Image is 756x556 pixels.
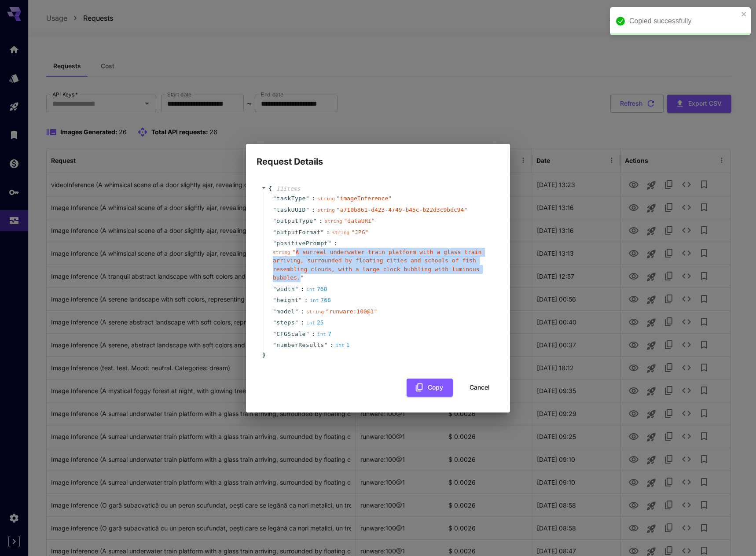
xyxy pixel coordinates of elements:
span: string [332,230,349,236]
span: " [295,308,298,315]
span: " [320,229,324,236]
span: numberResults [276,341,324,350]
span: " [306,331,309,337]
span: : [330,341,334,350]
span: int [336,342,345,348]
span: width [276,285,295,294]
span: taskType [276,194,306,203]
span: int [310,298,319,303]
span: " [298,297,302,303]
span: int [317,331,326,337]
span: int [306,287,315,292]
span: " imageInference " [337,195,392,202]
span: { [268,184,272,193]
span: " [324,342,328,348]
span: : [319,217,323,225]
span: : [301,307,304,316]
span: int [306,320,315,326]
div: 1 [336,341,350,350]
span: string [273,250,290,255]
span: " [306,206,309,213]
span: : [312,194,315,203]
span: } [261,351,266,360]
span: " [328,240,331,247]
span: " [295,286,298,292]
span: " [273,195,276,202]
span: " [273,331,276,337]
span: " [313,217,317,224]
span: string [325,218,342,224]
span: taskUUID [276,206,306,214]
span: " [295,319,298,326]
span: " [273,308,276,315]
div: Copied successfully [629,16,738,26]
span: : [301,318,304,327]
h2: Request Details [246,144,510,169]
span: model [276,307,295,316]
span: " A surreal underwater train platform with a glass train arriving, surrounded by floating cities ... [273,249,481,281]
button: close [741,11,747,18]
span: steps [276,318,295,327]
span: string [317,207,335,213]
div: 7 [317,330,331,339]
div: 25 [306,318,324,327]
span: : [301,285,304,294]
span: height [276,296,298,305]
span: outputFormat [276,228,320,237]
span: " [273,229,276,236]
span: " [273,342,276,348]
span: : [334,239,337,248]
span: " JPG " [351,229,368,236]
button: Cancel [460,379,499,397]
div: 768 [310,296,330,305]
span: " [273,319,276,326]
span: string [306,309,324,315]
span: : [312,330,315,339]
span: " [273,206,276,213]
span: outputType [276,217,313,225]
span: " a710b861-d423-4749-b45c-b22d3c9bdc94 " [337,206,467,213]
span: " [306,195,309,202]
div: 768 [306,285,327,294]
span: " runware:100@1 " [326,308,377,315]
span: " dataURI " [344,217,375,224]
span: : [327,228,330,237]
span: positivePrompt [276,239,328,248]
span: : [312,206,315,214]
span: CFGScale [276,330,306,339]
button: Copy [407,379,453,397]
span: string [317,196,335,202]
span: " [273,240,276,247]
span: 11 item s [276,185,301,192]
span: " [273,286,276,292]
span: " [273,217,276,224]
span: : [305,296,308,305]
span: " [273,297,276,303]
